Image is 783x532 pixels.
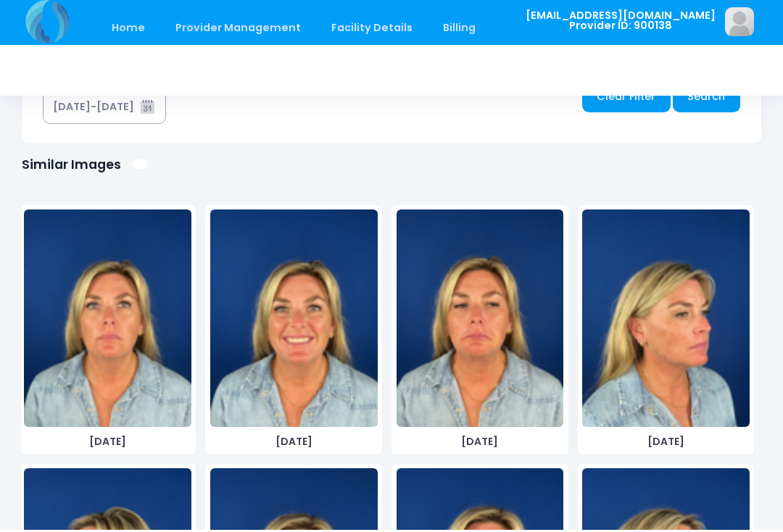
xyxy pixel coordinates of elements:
[526,12,716,33] span: [EMAIL_ADDRESS][DOMAIN_NAME] Provider ID: 900138
[318,13,427,47] a: Facility Details
[429,13,490,47] a: Billing
[673,83,740,115] a: Search
[582,436,750,452] span: [DATE]
[24,436,191,452] span: [DATE]
[397,212,564,429] img: image
[492,13,548,47] a: Staff
[24,212,191,429] img: image
[582,83,671,115] a: Clear Filter
[582,212,750,429] img: image
[53,101,134,117] div: [DATE]-[DATE]
[161,13,315,47] a: Provider Management
[397,436,564,452] span: [DATE]
[210,436,378,452] span: [DATE]
[97,13,159,47] a: Home
[210,212,378,429] img: image
[725,9,754,38] img: image
[22,159,121,174] h1: Similar Images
